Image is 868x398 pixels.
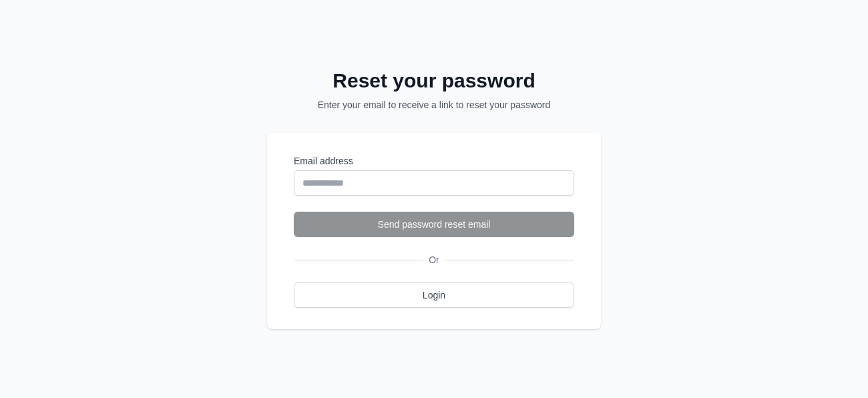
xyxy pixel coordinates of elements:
[294,282,574,308] a: Login
[294,212,574,237] button: Send password reset email
[294,154,574,168] label: Email address
[423,253,445,266] span: Or
[284,69,584,93] h2: Reset your password
[284,98,584,112] p: Enter your email to receive a link to reset your password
